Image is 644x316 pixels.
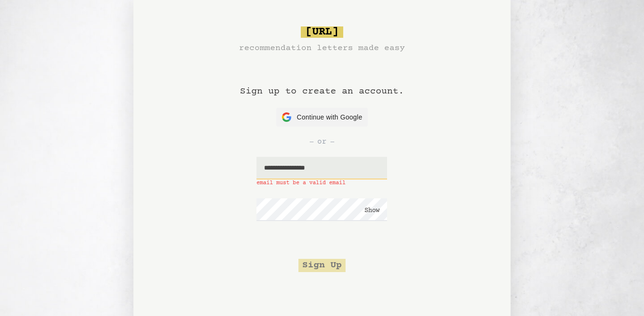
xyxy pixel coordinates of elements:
[276,108,368,127] button: Continue with Google
[364,206,380,215] button: Show
[301,26,343,38] span: [URL]
[239,42,405,55] h3: recommendation letters made easy
[256,179,387,187] span: email must be a valid email
[317,136,327,147] span: or
[298,259,346,272] button: Sign Up
[297,112,363,122] span: Continue with Google
[240,55,404,108] h1: Sign up to create an account.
